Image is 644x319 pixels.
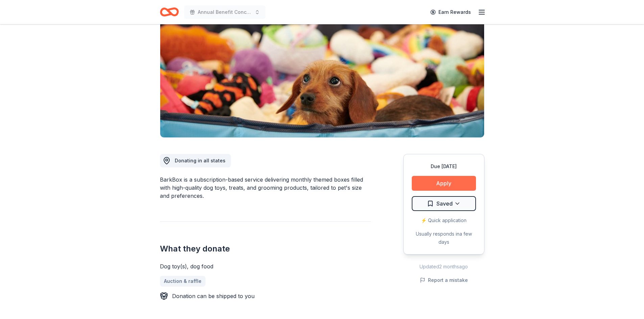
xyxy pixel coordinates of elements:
[412,176,476,191] button: Apply
[420,276,468,284] button: Report a mistake
[412,216,476,224] div: ⚡️ Quick application
[412,196,476,211] button: Saved
[160,176,371,200] div: BarkBox is a subscription-based service delivering monthly themed boxes filled with high-quality ...
[172,292,255,300] div: Donation can be shipped to you
[184,5,265,19] button: Annual Benefit Concert
[403,263,484,271] div: Updated 2 months ago
[426,6,475,18] a: Earn Rewards
[412,230,476,246] div: Usually responds in a few days
[198,8,252,16] span: Annual Benefit Concert
[412,162,476,170] div: Due [DATE]
[160,262,371,270] div: Dog toy(s), dog food
[160,276,206,287] a: Auction & raffle
[160,8,484,137] img: Image for BarkBox
[436,199,453,208] span: Saved
[175,158,225,163] span: Donating in all states
[160,4,179,20] a: Home
[160,243,371,254] h2: What they donate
